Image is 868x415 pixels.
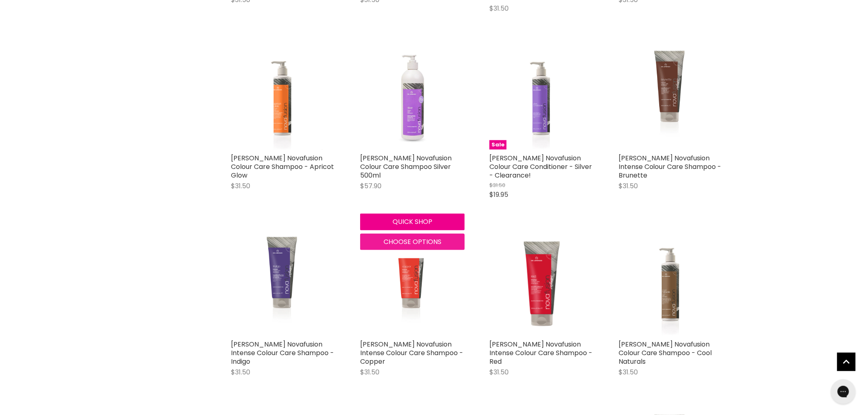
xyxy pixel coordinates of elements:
[489,232,594,336] img: De Lorenzo Novafusion Intense Colour Care Shampoo - Red
[244,45,322,150] img: De Lorenzo Novafusion Colour Care Shampoo - Apricot Glow
[619,153,722,180] a: [PERSON_NAME] Novafusion Intense Colour Care Shampoo - Brunette
[503,45,581,150] img: De Lorenzo Novafusion Colour Care Conditioner - Silver - Clearance!
[231,45,336,150] a: De Lorenzo Novafusion Colour Care Shampoo - Apricot Glow
[231,340,334,367] a: [PERSON_NAME] Novafusion Intense Colour Care Shampoo - Indigo
[360,234,465,250] button: Choose options
[384,237,441,246] span: Choose options
[489,340,592,367] a: [PERSON_NAME] Novafusion Intense Colour Care Shampoo - Red
[360,368,379,377] span: $31.50
[489,153,592,180] a: [PERSON_NAME] Novafusion Colour Care Conditioner - Silver - Clearance!
[231,181,250,191] span: $31.50
[360,153,452,180] a: [PERSON_NAME] Novafusion Colour Care Shampoo Silver 500ml
[489,4,509,13] span: $31.50
[619,232,723,336] a: De Lorenzo Novafusion Colour Care Shampoo - Cool Naturals
[360,214,465,230] button: Quick shop
[231,232,336,336] a: De Lorenzo Novafusion Intense Colour Care Shampoo - Indigo
[360,181,381,191] span: $57.90
[619,181,638,191] span: $31.50
[619,340,712,367] a: [PERSON_NAME] Novafusion Colour Care Shampoo - Cool Naturals
[489,45,594,150] a: De Lorenzo Novafusion Colour Care Conditioner - Silver - Clearance!Sale
[231,153,334,180] a: [PERSON_NAME] Novafusion Colour Care Shampoo - Apricot Glow
[827,376,860,407] iframe: Gorgias live chat messenger
[632,45,710,150] img: De Lorenzo Novafusion Intense Colour Care Shampoo - Brunette
[489,368,509,377] span: $31.50
[373,232,452,336] img: De Lorenzo Novafusion Intense Colour Care Shampoo - Copper
[360,232,465,336] a: De Lorenzo Novafusion Intense Colour Care Shampoo - Copper
[244,232,322,336] img: De Lorenzo Novafusion Intense Colour Care Shampoo - Indigo
[489,140,507,150] span: Sale
[231,368,250,377] span: $31.50
[360,340,463,367] a: [PERSON_NAME] Novafusion Intense Colour Care Shampoo - Copper
[619,45,723,150] a: De Lorenzo Novafusion Intense Colour Care Shampoo - Brunette
[489,190,508,199] span: $19.95
[619,368,638,377] span: $31.50
[632,232,710,336] img: De Lorenzo Novafusion Colour Care Shampoo - Cool Naturals
[489,181,505,189] span: $31.50
[360,45,465,150] img: De Lorenzo Novafusion Colour Care Shampoo Silver 500ml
